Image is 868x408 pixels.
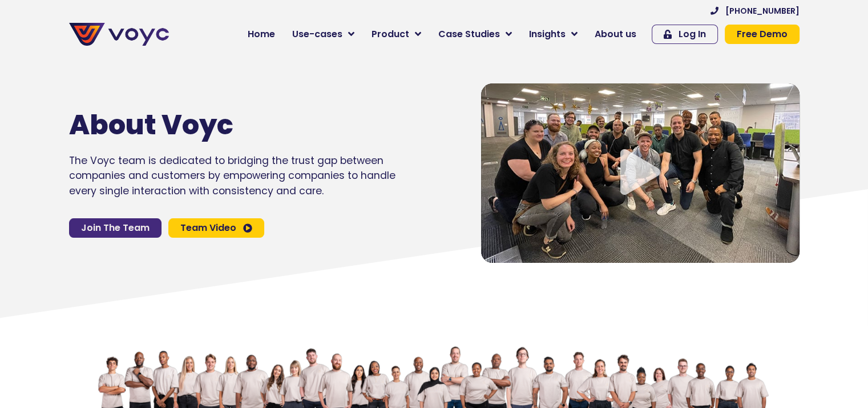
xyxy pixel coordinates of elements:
[363,23,430,46] a: Product
[586,23,645,46] a: About us
[737,30,788,39] span: Free Demo
[81,223,150,233] span: Join The Team
[239,23,284,46] a: Home
[180,223,236,233] span: Team Video
[595,27,636,41] span: About us
[725,7,800,15] span: [PHONE_NUMBER]
[725,25,800,44] a: Free Demo
[248,27,275,41] span: Home
[529,27,566,41] span: Insights
[652,25,718,44] a: Log In
[520,23,586,46] a: Insights
[284,23,363,46] a: Use-cases
[372,27,409,41] span: Product
[69,23,169,46] img: voyc-full-logo
[69,109,361,142] h1: About Voyc
[710,7,800,15] a: [PHONE_NUMBER]
[292,27,342,41] span: Use-cases
[617,149,663,197] div: Video play button
[168,218,264,238] a: Team Video
[69,218,162,238] a: Join The Team
[438,27,500,41] span: Case Studies
[69,153,395,198] p: The Voyc team is dedicated to bridging the trust gap between companies and customers by empowerin...
[679,30,706,39] span: Log In
[430,23,520,46] a: Case Studies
